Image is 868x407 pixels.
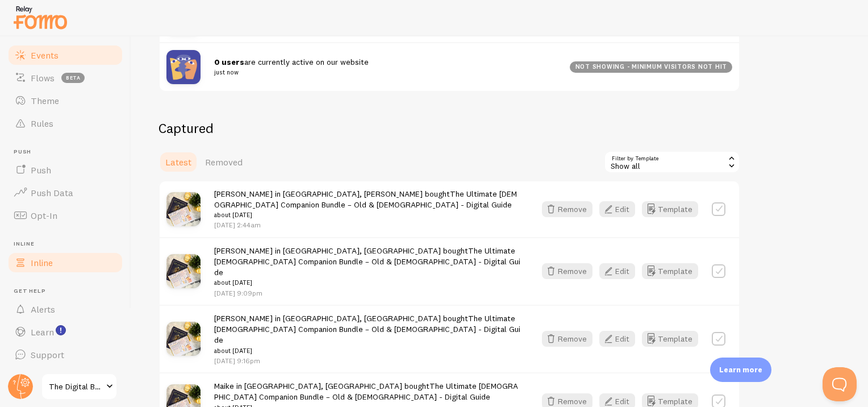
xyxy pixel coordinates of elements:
[599,263,642,279] a: Edit
[214,246,520,278] a: The Ultimate [DEMOGRAPHIC_DATA] Companion Bundle – Old & [DEMOGRAPHIC_DATA] - Digital Guide
[166,50,201,84] img: pageviews.png
[214,381,518,402] a: The Ultimate [DEMOGRAPHIC_DATA] Companion Bundle – Old & [DEMOGRAPHIC_DATA] - Digital Guide
[31,49,59,61] span: Events
[31,164,51,176] span: Push
[198,151,249,173] a: Removed
[165,156,191,168] span: Latest
[214,313,521,356] span: [PERSON_NAME] in [GEOGRAPHIC_DATA], [GEOGRAPHIC_DATA] bought
[599,201,635,217] button: Edit
[570,61,732,73] div: not showing - minimum visitors not hit
[214,220,521,230] p: [DATE] 2:44am
[61,73,85,83] span: beta
[604,151,740,173] div: Show all
[214,346,521,356] small: about [DATE]
[7,89,124,112] a: Theme
[214,210,521,220] small: about [DATE]
[31,257,53,268] span: Inline
[31,118,53,129] span: Rules
[214,57,244,67] strong: 0 users
[31,210,57,221] span: Opt-In
[542,201,592,217] button: Remove
[12,3,69,32] img: fomo-relay-logo-orange.svg
[7,181,124,204] a: Push Data
[49,380,103,393] span: The Digital BookStore
[7,343,124,366] a: Support
[214,246,521,288] span: [PERSON_NAME] in [GEOGRAPHIC_DATA], [GEOGRAPHIC_DATA] bought
[214,57,556,78] span: are currently active on our website
[7,251,124,274] a: Inline
[31,304,55,315] span: Alerts
[7,321,124,343] a: Learn
[642,263,698,279] button: Template
[642,201,698,217] button: Template
[214,356,521,366] p: [DATE] 9:16pm
[7,298,124,321] a: Alerts
[214,189,521,221] span: [PERSON_NAME] in [GEOGRAPHIC_DATA], [PERSON_NAME] bought
[719,364,762,375] p: Learn more
[642,331,698,347] button: Template
[214,189,517,210] a: The Ultimate [DEMOGRAPHIC_DATA] Companion Bundle – Old & [DEMOGRAPHIC_DATA] - Digital Guide
[31,95,59,106] span: Theme
[214,313,520,346] a: The Ultimate [DEMOGRAPHIC_DATA] Companion Bundle – Old & [DEMOGRAPHIC_DATA] - Digital Guide
[14,240,124,248] span: Inline
[14,288,124,295] span: Get Help
[158,119,740,137] h2: Captured
[710,358,771,382] div: Learn more
[166,254,201,288] img: image_6_5_small.jpg
[31,326,54,338] span: Learn
[205,156,243,168] span: Removed
[599,201,642,217] a: Edit
[158,151,198,173] a: Latest
[7,204,124,227] a: Opt-In
[542,263,592,279] button: Remove
[56,325,66,335] svg: <p>Watch New Feature Tutorials!</p>
[7,44,124,67] a: Events
[7,67,124,89] a: Flows beta
[599,263,635,279] button: Edit
[7,159,124,181] a: Push
[599,331,642,347] a: Edit
[31,187,73,198] span: Push Data
[7,112,124,135] a: Rules
[41,373,118,400] a: The Digital BookStore
[599,331,635,347] button: Edit
[542,331,592,347] button: Remove
[823,367,857,401] iframe: Help Scout Beacon - Open
[14,148,124,156] span: Push
[214,67,556,77] small: just now
[214,288,521,298] p: [DATE] 9:09pm
[166,322,201,356] img: image_6_5_small.jpg
[214,277,521,288] small: about [DATE]
[31,349,64,360] span: Support
[166,192,201,226] img: image_6_5_small.jpg
[31,72,55,84] span: Flows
